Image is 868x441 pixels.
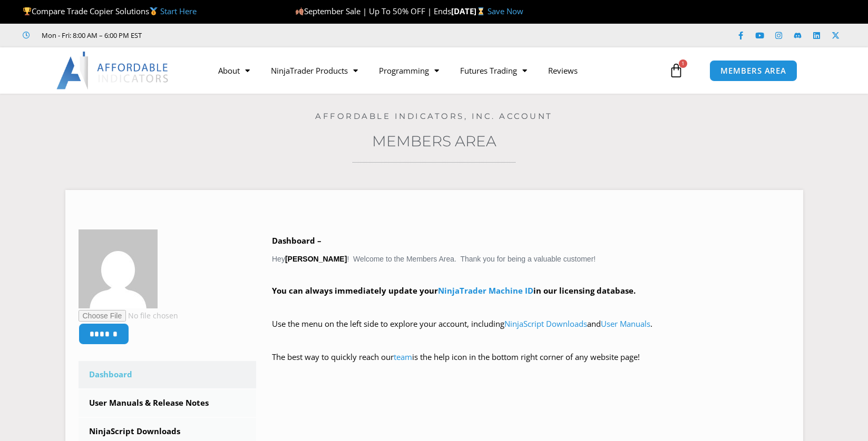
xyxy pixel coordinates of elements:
[208,58,260,83] a: About
[451,6,487,16] strong: [DATE]
[709,60,797,82] a: MEMBERS AREA
[285,255,347,263] strong: [PERSON_NAME]
[450,58,538,83] a: Futures Trading
[160,6,197,16] a: Start Here
[23,7,31,15] img: 🏆
[372,132,496,150] a: Members Area
[394,352,412,362] a: team
[601,318,650,329] a: User Manuals
[79,229,158,308] img: d18b85f7d3cfee57b6b6728deaace3a3f631293aa7324d5c7391308b668742df
[538,58,588,83] a: Reviews
[720,67,786,75] span: MEMBERS AREA
[272,285,636,296] strong: You can always immediately update your in our licensing database.
[23,6,197,16] span: Compare Trade Copier Solutions
[368,58,450,83] a: Programming
[438,285,533,296] a: NinjaTrader Machine ID
[150,7,158,15] img: 🥇
[79,361,257,388] a: Dashboard
[79,389,257,417] a: User Manuals & Release Notes
[296,7,304,15] img: 🍂
[272,350,790,379] p: The best way to quickly reach our is the help icon in the bottom right corner of any website page!
[679,59,687,68] span: 1
[272,234,790,379] div: Hey ! Welcome to the Members Area. Thank you for being a valuable customer!
[315,111,553,121] a: Affordable Indicators, Inc. Account
[477,7,485,15] img: ⌛
[295,6,451,16] span: September Sale | Up To 50% OFF | Ends
[56,52,170,89] img: LogoAI | Affordable Indicators – NinjaTrader
[504,318,587,329] a: NinjaScript Downloads
[208,58,666,83] nav: Menu
[272,235,321,246] b: Dashboard –
[487,6,523,16] a: Save Now
[260,58,368,83] a: NinjaTrader Products
[653,55,699,86] a: 1
[157,30,315,41] iframe: Customer reviews powered by Trustpilot
[272,317,790,346] p: Use the menu on the left side to explore your account, including and .
[39,29,142,42] span: Mon - Fri: 8:00 AM – 6:00 PM EST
